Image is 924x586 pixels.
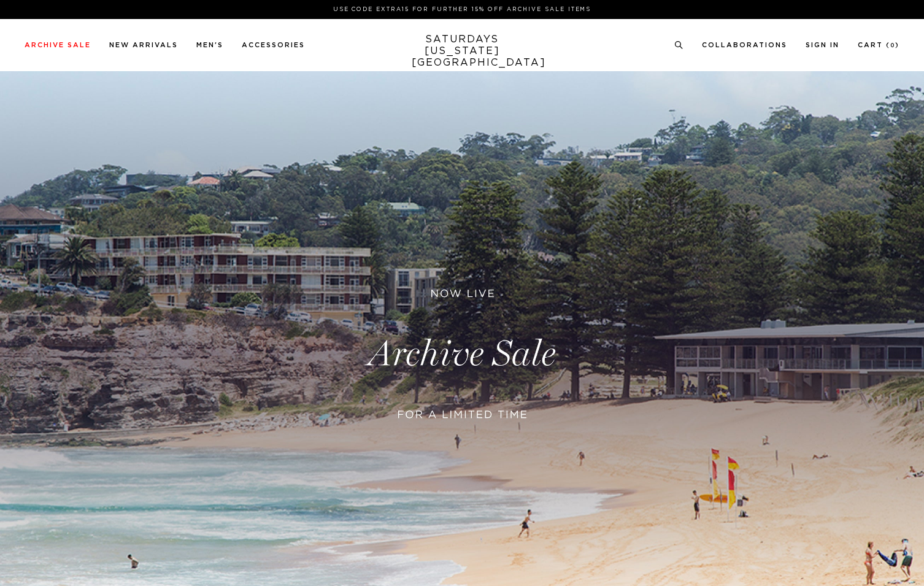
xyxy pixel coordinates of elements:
a: Men's [196,42,223,48]
a: Archive Sale [25,42,91,48]
a: Sign In [806,42,839,48]
a: New Arrivals [109,42,178,48]
small: 0 [890,43,895,48]
p: Use Code EXTRA15 for Further 15% Off Archive Sale Items [29,5,895,14]
a: Collaborations [702,42,787,48]
a: Accessories [242,42,305,48]
a: Cart (0) [858,42,899,48]
a: SATURDAYS[US_STATE][GEOGRAPHIC_DATA] [412,34,513,69]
